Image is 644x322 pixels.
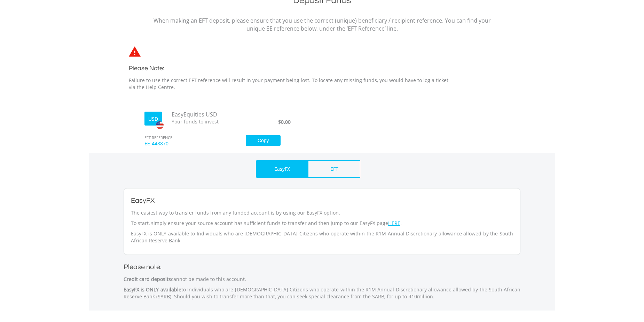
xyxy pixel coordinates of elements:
[330,166,338,172] p: EFT
[274,166,290,172] p: EasyFX
[124,286,520,300] p: to Individuals who are [DEMOGRAPHIC_DATA] Citizens who operate within the R1M Annual Discretionar...
[153,17,491,33] p: When making an EFT deposit, please ensure that you use the correct (unique) beneficiary / recipie...
[131,220,513,227] p: To start, simply ensure your source account has sufficient funds to transfer and then jump to our...
[124,286,181,293] strong: EasyFX is ONLY available
[166,118,236,125] span: Your funds to invest
[131,209,513,216] p: The easiest way to transfer funds from any funded account is by using our EasyFX option.
[129,46,141,57] img: statements-icon-error-satrix.svg
[129,77,456,91] p: Failure to use the correct EFT reference will result in your payment being lost. To locate any mi...
[148,115,158,122] label: USD
[388,220,400,226] a: HERE
[139,126,235,140] span: EFT REFERENCE
[124,276,171,282] strong: Credit card deposits
[129,64,456,73] h3: Please Note:
[124,276,520,283] p: cannot be made to this account.
[246,135,281,146] button: Copy
[139,140,235,153] span: EE-448870
[131,195,513,206] h2: EasyFX
[124,262,520,272] h2: Please note:
[131,230,513,244] p: EasyFX is ONLY available to Individuals who are [DEMOGRAPHIC_DATA] Citizens who operate within th...
[166,111,236,119] span: EasyEquities USD
[278,119,291,125] span: $0.00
